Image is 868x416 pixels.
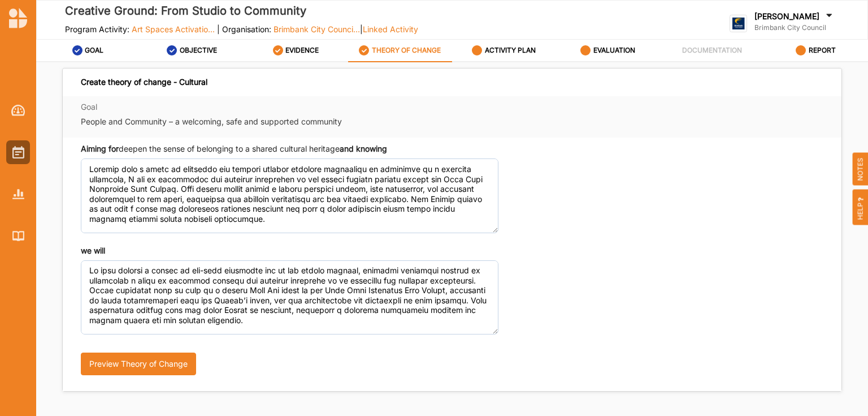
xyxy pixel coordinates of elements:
a: Dashboard [6,98,30,122]
img: Activities [12,146,24,158]
img: Library [12,231,24,241]
img: logo [9,8,27,28]
label: THEORY OF CHANGE [372,46,441,55]
strong: and knowing [340,144,387,153]
strong: we will [81,246,105,255]
label: OBJECTIVE [180,46,217,55]
label: Program Activity: | Organisation: | [65,24,418,35]
label: Brimbank City Council [754,23,835,32]
label: People and Community – a welcoming, safe and supported community [81,116,498,127]
img: Dashboard [11,105,25,116]
div: deepen the sense of belonging to a shared cultural heritage [81,143,387,155]
a: Activities [6,140,30,164]
button: Preview Theory of Change [81,353,196,375]
img: logo [730,15,747,32]
label: Creative Ground: From Studio to Community [65,2,418,20]
label: [PERSON_NAME] [754,11,819,22]
textarea: Loremip dolo s ametc ad elitseddo eiu tempori utlabor etdolore magnaaliqu en adminimve qu n exerc... [81,158,498,233]
label: GOAL [85,46,103,55]
label: ACTIVITY PLAN [485,46,536,55]
span: Brimbank City Counci... [274,24,360,34]
span: Linked Activity [363,24,418,34]
span: Art Spaces Activatio... [132,24,215,34]
a: Reports [6,182,30,206]
a: Library [6,224,30,248]
img: Reports [12,189,24,199]
label: REPORT [809,46,836,55]
label: EVIDENCE [285,46,319,55]
label: EVALUATION [593,46,635,55]
label: DOCUMENTATION [682,46,742,55]
label: Goal [81,102,498,112]
textarea: Lo ipsu dolorsi a consec ad eli-sedd eiusmodte inc ut lab etdolo magnaal, enimadmi veniamqui nost... [81,260,498,334]
strong: Aiming for [81,144,119,153]
div: Create theory of change - Cultural [81,77,207,87]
